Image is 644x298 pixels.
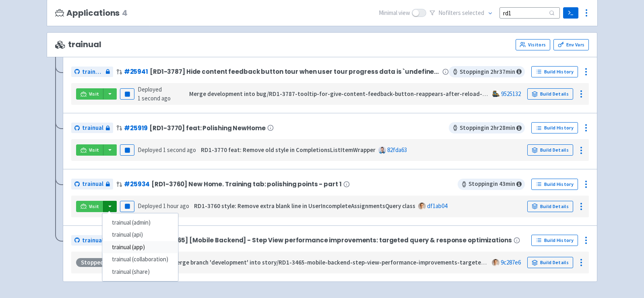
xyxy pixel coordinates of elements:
[501,258,521,266] a: 9c287e6
[163,202,189,210] time: 1 hour ago
[71,179,113,190] a: trainual
[55,40,101,49] span: trainual
[149,125,265,131] span: [RD1-3770] feat: Polishing NewHome
[516,39,550,50] a: Visitors
[76,258,109,267] div: Stopped
[102,253,178,266] a: trainual (collaboration)
[76,88,103,100] a: Visit
[189,90,541,98] strong: Merge development into bug/RD1-3787-tooltip-for-give-content-feedback-button-reappears-after-relo...
[138,85,171,102] span: Deployed
[553,39,589,50] a: Env Vars
[138,146,196,154] span: Deployed
[449,66,525,77] span: Stopping in 2 hr 37 min
[71,67,113,77] a: trainual
[102,229,178,241] a: trainual (api)
[122,8,128,18] span: 4
[500,7,560,18] input: Search...
[89,91,99,97] span: Visit
[194,202,415,210] strong: RD1-3760 style: Remove extra blank line in UserIncompleteAssignmentsQuery class
[501,90,521,98] a: 9525132
[150,68,441,75] span: [RD1-3787] Hide content feedback button tour when user tour progress data is `undefined`.
[82,67,103,77] span: trainual
[379,8,410,18] span: Minimal view
[527,144,573,156] a: Build Details
[82,123,103,133] span: trainual
[458,179,525,190] span: Stopping in 43 min
[201,146,376,154] strong: RD1-3770 feat: Remove old style in CompletionsListItemWrapper
[124,180,150,188] a: #25934
[124,124,148,132] a: #25919
[449,122,525,133] span: Stopping in 2 hr 28 min
[102,241,178,254] a: trainual (app)
[527,88,573,100] a: Build Details
[120,201,134,212] button: Pause
[151,181,341,188] span: [RD1-3760] New Home. Training tab: polishing points - part 1
[55,8,128,18] h3: Applications
[120,88,134,100] button: Pause
[438,8,484,18] span: No filter s
[527,201,573,212] a: Build Details
[172,258,570,266] strong: Merge branch 'development' into story/RD1-3465-mobile-backend-step-view-performance-improvements-...
[102,217,178,229] a: trainual (admin)
[531,66,578,77] a: Build History
[531,122,578,133] a: Build History
[102,266,178,278] a: trainual (share)
[531,235,578,246] a: Build History
[89,203,99,210] span: Visit
[563,7,578,19] a: Terminal
[82,179,103,189] span: trainual
[82,236,103,245] span: trainual
[531,179,578,190] a: Build History
[71,235,113,246] a: trainual
[138,94,171,102] time: 1 second ago
[71,123,113,133] a: trainual
[120,144,134,156] button: Pause
[76,201,103,212] a: Visit
[163,146,196,154] time: 1 second ago
[76,144,103,156] a: Visit
[151,237,512,244] span: [RD1-3465] [Mobile Backend] - Step View performance improvements: targeted query & response optim...
[124,67,148,76] a: #25941
[89,147,99,153] span: Visit
[387,146,407,154] a: 82fda63
[527,257,573,268] a: Build Details
[427,202,447,210] a: df1ab04
[462,9,484,17] span: selected
[138,202,189,210] span: Deployed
